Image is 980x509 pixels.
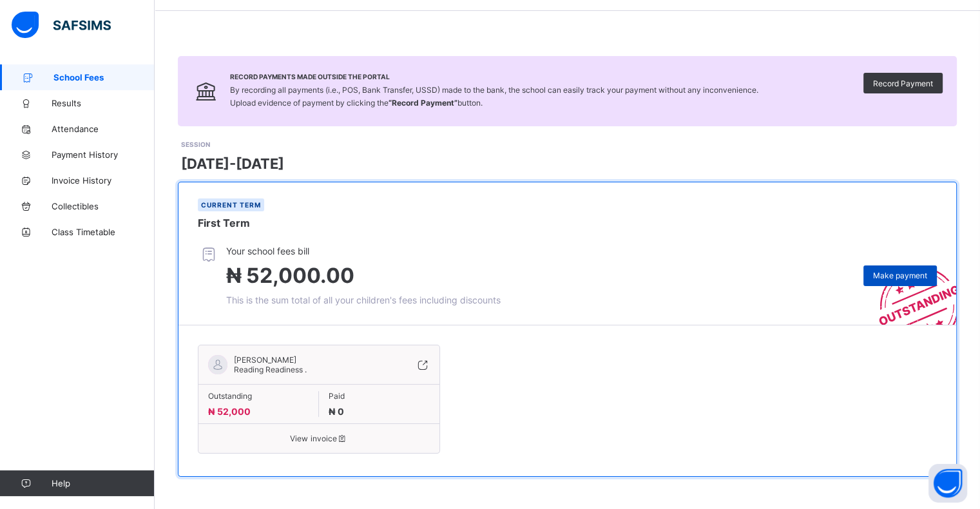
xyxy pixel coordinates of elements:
[181,140,210,148] span: SESSION
[52,124,155,134] span: Attendance
[181,155,284,172] span: [DATE]-[DATE]
[208,391,309,401] span: Outstanding
[12,12,111,39] img: safsims
[208,434,430,443] span: View invoice
[52,149,155,160] span: Payment History
[329,406,344,417] span: ₦ 0
[234,355,307,365] span: [PERSON_NAME]
[52,478,154,488] span: Help
[873,79,933,88] span: Record Payment
[226,294,501,305] span: This is the sum total of all your children's fees including discounts
[230,73,758,81] span: Record Payments Made Outside the Portal
[53,72,155,82] span: School Fees
[52,201,155,211] span: Collectibles
[928,464,967,503] button: Open asap
[52,98,155,108] span: Results
[201,201,261,209] span: Current term
[389,98,457,108] b: “Record Payment”
[873,271,927,280] span: Make payment
[230,85,758,108] span: By recording all payments (i.e., POS, Bank Transfer, USSD) made to the bank, the school can easil...
[198,216,250,229] span: First Term
[52,175,155,186] span: Invoice History
[208,406,251,417] span: ₦ 52,000
[52,227,155,237] span: Class Timetable
[234,365,307,374] span: Reading Readiness .
[226,263,354,288] span: ₦ 52,000.00
[329,391,430,401] span: Paid
[863,251,956,325] img: outstanding-stamp.3c148f88c3ebafa6da95868fa43343a1.svg
[226,245,501,256] span: Your school fees bill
